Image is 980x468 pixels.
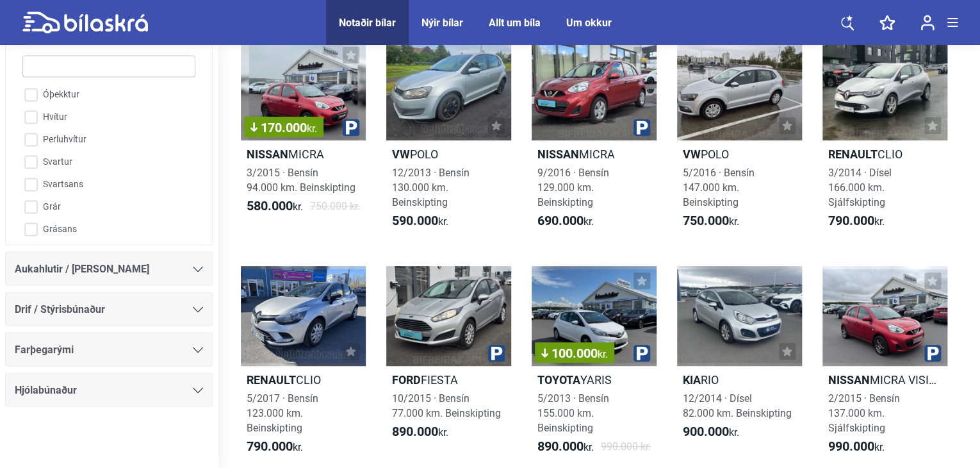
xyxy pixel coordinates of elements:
[392,147,410,161] b: VW
[386,372,511,387] h2: FIESTA
[15,381,77,399] span: Hjólabúnaður
[421,17,463,29] a: Nýir bílar
[677,147,802,162] h2: POLO
[392,424,448,440] span: kr.
[633,119,650,136] img: parking.png
[532,266,657,466] a: 100.000kr.ToyotaYARIS5/2013 · Bensín155.000 km. Beinskipting890.000kr.990.000 kr.
[241,147,366,162] h2: MICRA
[828,439,885,455] span: kr.
[683,392,792,419] span: 12/2014 · Dísel 82.000 km. Beinskipting
[247,439,303,455] span: kr.
[677,266,802,466] a: KiaRIO12/2014 · Dísel82.000 km. Beinskipting900.000kr.
[683,213,739,229] span: kr.
[828,167,892,208] span: 3/2014 · Dísel 166.000 km. Sjálfskipting
[247,198,293,213] b: 580.000
[392,373,421,387] b: Ford
[392,213,448,229] span: kr.
[822,40,947,240] a: RenaultCLIO3/2014 · Dísel166.000 km. Sjálfskipting790.000kr.
[683,213,729,228] b: 750.000
[307,122,317,135] span: kr.
[247,167,355,194] span: 3/2015 · Bensín 94.000 km. Beinskipting
[683,147,701,161] b: VW
[392,424,438,439] b: 890.000
[247,439,293,454] b: 790.000
[677,372,802,387] h2: RIO
[683,424,729,439] b: 900.000
[683,167,755,208] span: 5/2016 · Bensín 147.000 km. Beinskipting
[532,372,657,387] h2: YARIS
[924,345,941,362] img: parking.png
[247,147,288,161] b: Nissan
[247,373,296,387] b: Renault
[15,340,74,358] span: Farþegarými
[343,119,359,136] img: parking.png
[537,439,594,455] span: kr.
[920,15,935,31] img: user-login.svg
[15,300,105,318] span: Drif / Stýrisbúnaður
[828,213,885,229] span: kr.
[241,266,366,466] a: RenaultCLIO5/2017 · Bensín123.000 km. Beinskipting790.000kr.
[828,147,878,161] b: Renault
[386,266,511,466] a: FordFIESTA10/2015 · Bensín77.000 km. Beinskipting890.000kr.
[677,40,802,240] a: VWPOLO5/2016 · Bensín147.000 km. Beinskipting750.000kr.
[310,199,360,214] span: 750.000 kr.
[15,260,149,278] span: Aukahlutir / [PERSON_NAME]
[828,373,870,387] b: Nissan
[601,439,651,455] span: 990.000 kr.
[247,392,318,434] span: 5/2017 · Bensín 123.000 km. Beinskipting
[386,147,511,162] h2: POLO
[683,424,739,440] span: kr.
[541,347,608,360] span: 100.000
[392,167,470,208] span: 12/2013 · Bensín 130.000 km. Beinskipting
[828,392,900,434] span: 2/2015 · Bensín 137.000 km. Sjálfskipting
[822,372,947,387] h2: MICRA VISIA SJÁLFSK
[822,266,947,466] a: NissanMICRA VISIA SJÁLFSK2/2015 · Bensín137.000 km. Sjálfskipting990.000kr.
[488,345,505,362] img: parking.png
[537,213,584,228] b: 690.000
[683,373,701,387] b: Kia
[828,213,874,228] b: 790.000
[828,439,874,454] b: 990.000
[537,167,609,208] span: 9/2016 · Bensín 129.000 km. Beinskipting
[537,392,609,434] span: 5/2013 · Bensín 155.000 km. Beinskipting
[537,147,579,161] b: Nissan
[532,40,657,240] a: NissanMICRA9/2016 · Bensín129.000 km. Beinskipting690.000kr.
[386,40,511,240] a: VWPOLO12/2013 · Bensín130.000 km. Beinskipting590.000kr.
[489,17,541,29] a: Allt um bíla
[537,213,594,229] span: kr.
[537,373,580,387] b: Toyota
[633,345,650,362] img: parking.png
[566,17,612,29] a: Um okkur
[532,147,657,162] h2: MICRA
[598,348,608,360] span: kr.
[247,199,303,214] span: kr.
[537,439,584,454] b: 890.000
[339,17,396,29] a: Notaðir bílar
[822,147,947,162] h2: CLIO
[241,40,366,240] a: 170.000kr.NissanMICRA3/2015 · Bensín94.000 km. Beinskipting580.000kr.750.000 kr.
[392,213,438,228] b: 590.000
[392,392,501,419] span: 10/2015 · Bensín 77.000 km. Beinskipting
[250,121,317,134] span: 170.000
[241,372,366,387] h2: CLIO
